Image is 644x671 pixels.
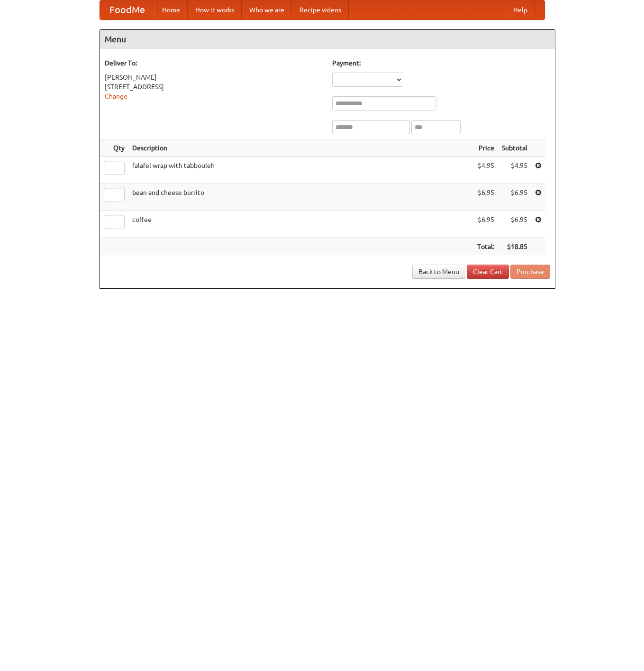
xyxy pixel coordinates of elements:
[154,0,188,19] a: Home
[128,157,473,184] td: falafel wrap with tabbouleh
[188,0,242,19] a: How it works
[292,0,349,19] a: Recipe videos
[242,0,292,19] a: Who we are
[100,139,128,157] th: Qty
[128,211,473,238] td: coffee
[498,238,531,256] th: $18.85
[105,73,323,82] div: [PERSON_NAME]
[100,30,555,49] h4: Menu
[473,139,498,157] th: Price
[473,238,498,256] th: Total:
[412,265,465,279] a: Back to Menu
[473,157,498,184] td: $4.95
[473,184,498,211] td: $6.95
[510,265,550,279] button: Purchase
[100,0,154,19] a: FoodMe
[498,184,531,211] td: $6.95
[332,58,550,68] h5: Payment:
[105,82,323,92] div: [STREET_ADDRESS]
[473,211,498,238] td: $6.95
[498,211,531,238] td: $6.95
[105,92,127,100] a: Change
[128,184,473,211] td: bean and cheese burrito
[105,58,323,68] h5: Deliver To:
[498,157,531,184] td: $4.95
[506,0,535,19] a: Help
[128,139,473,157] th: Description
[467,265,509,279] a: Clear Cart
[498,139,531,157] th: Subtotal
